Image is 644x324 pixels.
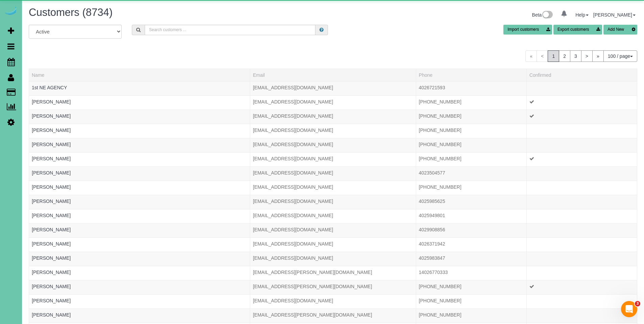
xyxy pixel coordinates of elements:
td: Email [250,152,416,166]
td: Confirmed [526,209,637,223]
span: 3 [635,301,640,306]
a: [PERSON_NAME] [32,199,71,204]
nav: Pagination navigation [525,50,637,62]
td: Name [29,223,250,237]
td: Phone [416,166,526,181]
td: Phone [416,252,526,266]
a: [PERSON_NAME] [32,184,71,190]
td: Name [29,209,250,223]
td: Name [29,110,250,124]
td: Email [250,81,416,95]
div: Tags [32,148,247,149]
td: Email [250,209,416,223]
td: Email [250,252,416,266]
td: Email [250,138,416,152]
button: 100 / page [603,50,637,62]
td: Name [29,124,250,138]
div: Tags [32,247,247,249]
a: [PERSON_NAME] [32,142,71,147]
button: Add New [603,25,637,34]
div: Tags [32,290,247,292]
td: Phone [416,280,526,294]
td: Email [250,124,416,138]
a: [PERSON_NAME] [32,270,71,275]
a: 3 [570,50,581,62]
a: [PERSON_NAME] [32,255,71,261]
td: Confirmed [526,308,637,323]
a: [PERSON_NAME] [32,284,71,289]
td: Confirmed [526,252,637,266]
td: Confirmed [526,294,637,308]
div: Tags [32,91,247,93]
td: Name [29,195,250,209]
button: Export customers [553,25,602,34]
td: Email [250,223,416,237]
td: Name [29,280,250,294]
div: Tags [32,134,247,135]
a: » [592,50,604,62]
td: Email [250,95,416,110]
td: Phone [416,237,526,252]
a: [PERSON_NAME] [32,241,71,247]
div: Tags [32,219,247,221]
td: Phone [416,152,526,166]
td: Phone [416,95,526,110]
span: « [525,50,537,62]
td: Confirmed [526,138,637,152]
td: Name [29,181,250,195]
td: Name [29,138,250,152]
a: [PERSON_NAME] [32,312,71,318]
div: Tags [32,105,247,107]
td: Email [250,308,416,323]
td: Name [29,294,250,308]
td: Email [250,266,416,280]
input: Search customers ... [145,25,315,35]
th: Name [29,69,250,81]
a: [PERSON_NAME] [32,298,71,303]
td: Name [29,266,250,280]
a: > [581,50,593,62]
td: Name [29,166,250,181]
a: [PERSON_NAME] [32,128,71,133]
a: Automaid Logo [4,7,18,16]
th: Phone [416,69,526,81]
a: Beta [532,12,553,18]
td: Name [29,308,250,323]
td: Confirmed [526,195,637,209]
img: New interface [542,11,553,20]
a: [PERSON_NAME] [32,99,71,105]
a: 2 [559,50,570,62]
div: Tags [32,205,247,206]
td: Phone [416,195,526,209]
td: Confirmed [526,95,637,110]
td: Name [29,95,250,110]
td: Phone [416,110,526,124]
td: Email [250,195,416,209]
div: Tags [32,261,247,263]
td: Phone [416,294,526,308]
td: Email [250,294,416,308]
td: Email [250,237,416,252]
td: Name [29,152,250,166]
td: Name [29,252,250,266]
td: Phone [416,138,526,152]
span: Customers (8734) [29,6,113,18]
td: Confirmed [526,181,637,195]
a: [PERSON_NAME] [32,227,71,232]
td: Name [29,81,250,95]
div: Tags [32,318,247,320]
div: Tags [32,276,247,277]
th: Email [250,69,416,81]
td: Name [29,237,250,252]
div: Tags [32,190,247,192]
td: Confirmed [526,166,637,181]
td: Confirmed [526,266,637,280]
td: Phone [416,209,526,223]
a: [PERSON_NAME] [32,156,71,161]
div: Tags [32,162,247,164]
div: Tags [32,176,247,178]
td: Email [250,166,416,181]
span: 1 [548,50,559,62]
td: Confirmed [526,124,637,138]
a: 1st NE AGENCY [32,85,67,90]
